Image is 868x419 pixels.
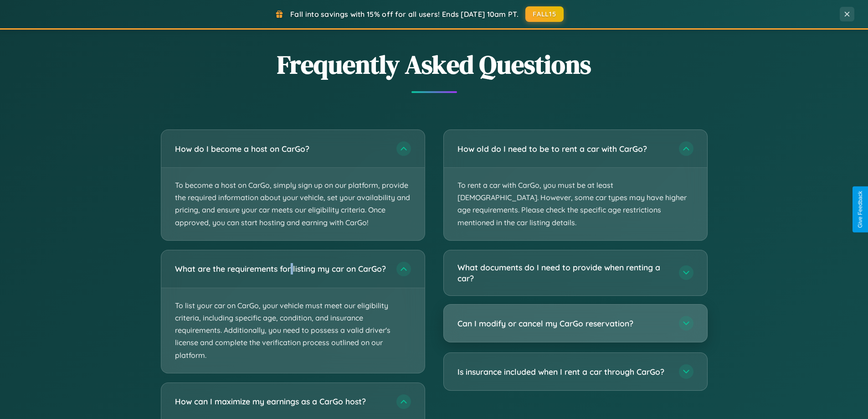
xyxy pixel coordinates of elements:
[457,366,670,378] h3: Is insurance included when I rent a car through CarGo?
[457,143,670,155] h3: How old do I need to be to rent a car with CarGo?
[290,10,519,19] span: Fall into savings with 15% off for all users! Ends [DATE] 10am PT.
[161,47,708,82] h2: Frequently Asked Questions
[457,318,670,329] h3: Can I modify or cancel my CarGo reservation?
[457,262,670,284] h3: What documents do I need to provide when renting a car?
[857,191,863,228] div: Give Feedback
[175,396,387,407] h3: How can I maximize my earnings as a CarGo host?
[444,168,707,240] p: To rent a car with CarGo, you must be at least [DEMOGRAPHIC_DATA]. However, some car types may ha...
[175,263,387,274] h3: What are the requirements for listing my car on CarGo?
[161,168,425,240] p: To become a host on CarGo, simply sign up on our platform, provide the required information about...
[161,288,425,373] p: To list your car on CarGo, your vehicle must meet our eligibility criteria, including specific ag...
[525,6,564,22] button: FALL15
[175,143,387,155] h3: How do I become a host on CarGo?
